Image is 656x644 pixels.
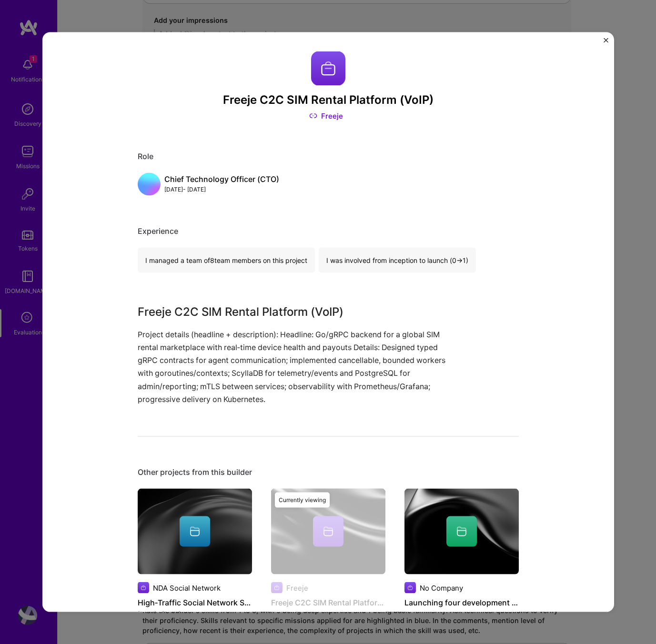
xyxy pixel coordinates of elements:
[271,489,385,574] img: cover
[164,184,279,194] div: [DATE] - [DATE]
[138,596,252,609] h4: High‐Traffic Social Network Stabilization
[138,226,519,236] div: Experience
[309,111,343,121] a: Freeje
[138,467,519,477] div: Other projects from this builder
[138,489,252,574] img: cover
[138,303,447,320] h3: Freeje C2C SIM Rental Platform (VoIP)
[404,489,519,574] img: cover
[420,583,463,593] div: No Company
[404,596,519,609] h4: Launching four development projects from scratch
[138,93,519,107] h3: Freeje C2C SIM Rental Platform (VoIP)
[138,172,161,195] img: placeholder.5677c315.png
[138,609,252,619] div: [DATE] - [DATE]
[153,583,221,593] div: NDA Social Network
[138,328,447,405] p: Project details (headline + description): Headline: Go/gRPC backend for a global SIM rental marke...
[311,51,345,86] img: Company logo
[138,582,149,594] img: Company logo
[319,247,476,272] div: I was involved from inception to launch (0 -> 1)
[164,174,279,184] div: Chief Technology Officer (CTO)
[604,38,608,48] button: Close
[404,582,416,594] img: Company logo
[138,247,315,272] div: I managed a team of 8 team members on this project
[404,609,519,619] div: No date
[309,111,317,121] img: Link
[275,493,330,508] div: Currently viewing
[138,151,519,161] div: Role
